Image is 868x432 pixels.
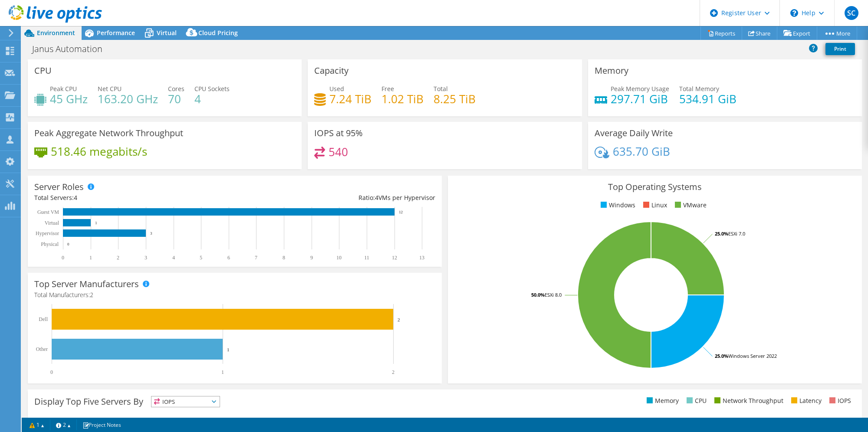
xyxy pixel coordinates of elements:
[825,43,855,55] a: Print
[845,6,858,20] span: SC
[283,255,285,261] text: 8
[700,26,742,40] a: Reports
[684,396,707,406] li: CPU
[168,85,184,93] span: Cores
[712,396,783,406] li: Network Throughput
[598,200,635,210] li: Windows
[50,419,77,430] a: 2
[98,85,122,93] span: Net CPU
[194,94,230,104] h4: 4
[36,230,59,236] text: Hypervisor
[392,255,397,261] text: 12
[37,29,75,37] span: Environment
[364,255,369,261] text: 11
[235,193,435,203] div: Ratio: VMs per Hypervisor
[198,29,238,37] span: Cloud Pricing
[117,255,119,261] text: 2
[76,419,127,430] a: Project Notes
[419,255,424,261] text: 13
[157,29,177,37] span: Virtual
[34,182,84,192] h3: Server Roles
[375,193,378,202] span: 4
[790,9,798,17] svg: \n
[595,66,628,75] h3: Memory
[454,182,855,192] h3: Top Operating Systems
[715,353,728,359] tspan: 25.0%
[200,255,202,261] text: 5
[34,128,183,138] h3: Peak Aggregate Network Throughput
[34,66,52,75] h3: CPU
[611,94,669,104] h4: 297.71 GiB
[641,200,667,210] li: Linux
[50,85,77,93] span: Peak CPU
[62,255,64,261] text: 0
[95,221,97,225] text: 1
[34,193,235,203] div: Total Servers:
[172,255,175,261] text: 4
[314,66,349,75] h3: Capacity
[817,26,857,40] a: More
[613,147,670,156] h4: 635.70 GiB
[168,94,184,104] h4: 70
[51,147,147,156] h4: 518.46 megabits/s
[194,85,230,93] span: CPU Sockets
[67,242,69,246] text: 0
[545,291,562,298] tspan: ESXi 8.0
[329,85,344,93] span: Used
[89,255,92,261] text: 1
[644,396,679,406] li: Memory
[221,369,224,375] text: 1
[50,94,88,104] h4: 45 GHz
[679,94,736,104] h4: 534.91 GiB
[777,26,817,40] a: Export
[150,231,152,236] text: 3
[314,128,363,138] h3: IOPS at 95%
[381,94,424,104] h4: 1.02 TiB
[36,346,48,352] text: Other
[45,220,59,226] text: Virtual
[28,44,116,54] h1: Janus Automation
[41,241,59,247] text: Physical
[611,85,669,93] span: Peak Memory Usage
[392,369,395,375] text: 2
[50,369,53,375] text: 0
[679,85,719,93] span: Total Memory
[531,291,545,298] tspan: 50.0%
[728,230,745,237] tspan: ESXi 7.0
[145,255,147,261] text: 3
[381,85,394,93] span: Free
[310,255,313,261] text: 9
[23,419,50,430] a: 1
[74,193,77,202] span: 4
[98,94,158,104] h4: 163.20 GHz
[34,279,139,289] h3: Top Server Manufacturers
[34,290,435,300] h4: Total Manufacturers:
[742,26,777,40] a: Share
[399,210,403,214] text: 12
[673,200,707,210] li: VMware
[90,291,93,299] span: 2
[151,396,220,407] span: IOPS
[595,128,673,138] h3: Average Daily Write
[434,94,476,104] h4: 8.25 TiB
[227,255,230,261] text: 6
[789,396,822,406] li: Latency
[827,396,851,406] li: IOPS
[329,147,348,157] h4: 540
[728,353,777,359] tspan: Windows Server 2022
[329,94,372,104] h4: 7.24 TiB
[336,255,342,261] text: 10
[227,347,230,352] text: 1
[39,316,48,322] text: Dell
[715,230,728,237] tspan: 25.0%
[97,29,135,37] span: Performance
[255,255,257,261] text: 7
[398,317,400,322] text: 2
[434,85,448,93] span: Total
[37,209,59,215] text: Guest VM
